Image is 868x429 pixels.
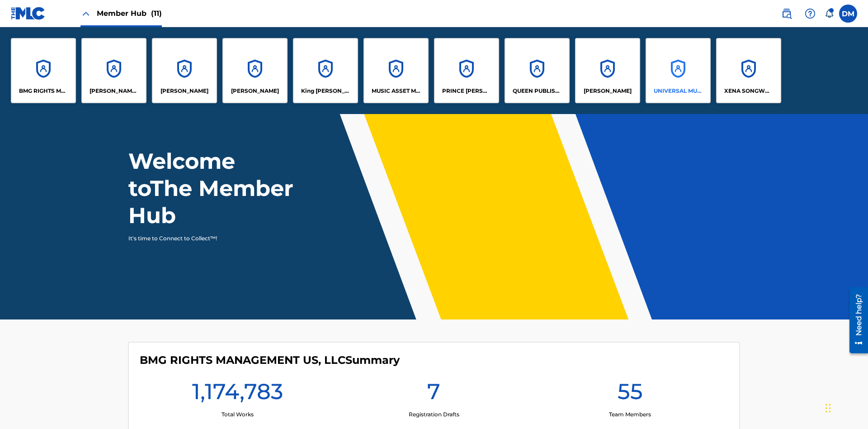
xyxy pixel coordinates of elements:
iframe: Resource Center [843,284,868,358]
a: Accounts[PERSON_NAME] [152,38,217,103]
p: Team Members [609,410,651,419]
div: User Menu [839,5,857,23]
h4: BMG RIGHTS MANAGEMENT US, LLC [140,353,400,367]
a: Accounts[PERSON_NAME] [575,38,640,103]
p: PRINCE MCTESTERSON [442,87,491,95]
p: EYAMA MCSINGER [231,87,279,95]
p: RONALD MCTESTERSON [584,87,632,95]
p: MUSIC ASSET MANAGEMENT (MAM) [372,87,421,95]
a: AccountsKing [PERSON_NAME] [293,38,358,103]
p: UNIVERSAL MUSIC PUB GROUP [654,87,703,95]
img: help [805,8,816,19]
a: AccountsMUSIC ASSET MANAGEMENT (MAM) [363,38,429,103]
p: Registration Drafts [409,410,459,419]
div: Notifications [825,9,834,18]
img: MLC Logo [11,7,46,20]
p: King McTesterson [301,87,350,95]
h1: 1,174,783 [192,378,283,410]
a: Accounts[PERSON_NAME] [222,38,288,103]
a: AccountsQUEEN PUBLISHA [505,38,570,103]
p: Total Works [222,410,254,419]
h1: Welcome to The Member Hub [128,148,297,229]
p: XENA SONGWRITER [724,87,774,95]
span: (11) [151,9,162,18]
a: AccountsPRINCE [PERSON_NAME] [434,38,499,103]
p: ELVIS COSTELLO [160,87,208,95]
p: BMG RIGHTS MANAGEMENT US, LLC [19,87,68,95]
a: AccountsXENA SONGWRITER [716,38,781,103]
a: Accounts[PERSON_NAME] SONGWRITER [81,38,146,103]
img: search [781,8,792,19]
a: Public Search [778,5,796,23]
h1: 55 [618,378,643,410]
a: AccountsUNIVERSAL MUSIC PUB GROUP [646,38,711,103]
a: AccountsBMG RIGHTS MANAGEMENT US, LLC [11,38,76,103]
p: It's time to Connect to Collect™! [128,234,285,243]
p: QUEEN PUBLISHA [513,87,562,95]
div: Drag [826,395,831,422]
img: Close [80,8,91,19]
p: CLEO SONGWRITER [90,87,139,95]
iframe: Chat Widget [823,386,868,429]
span: Member Hub [97,8,162,19]
div: Help [801,5,819,23]
h1: 7 [427,378,440,410]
